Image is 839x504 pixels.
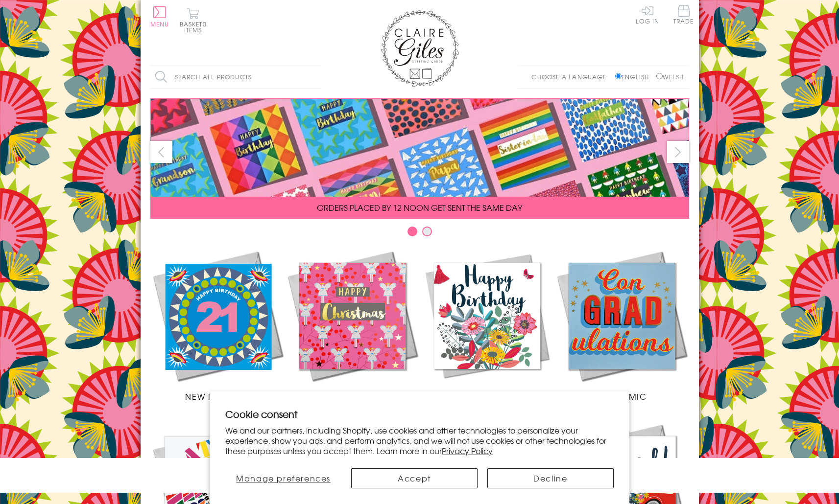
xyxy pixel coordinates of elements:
span: Academic [597,390,647,402]
button: Menu [150,6,169,27]
span: Menu [150,20,169,28]
label: Welsh [656,72,684,81]
span: Christmas [327,390,377,402]
a: Privacy Policy [442,445,493,457]
h2: Cookie consent [225,407,614,421]
span: Birthdays [463,390,510,402]
a: Academic [554,249,689,402]
a: New Releases [150,249,285,402]
a: Christmas [285,249,420,402]
span: ORDERS PLACED BY 12 NOON GET SENT THE SAME DAY [317,202,522,213]
span: 0 items [184,20,207,34]
a: Birthdays [420,249,554,402]
span: New Releases [185,390,249,402]
span: Manage preferences [236,472,331,484]
input: Search [312,66,322,88]
div: Carousel Pagination [150,226,689,241]
button: Accept [351,468,478,488]
input: English [615,73,622,79]
img: Claire Giles Greetings Cards [381,10,459,87]
input: Welsh [656,73,663,79]
button: Carousel Page 1 (Current Slide) [408,227,417,236]
span: Trade [673,5,694,24]
button: next [667,141,689,163]
p: Choose a language: [531,72,613,81]
label: English [615,72,654,81]
button: Basket0 items [180,8,207,33]
a: Trade [673,5,694,26]
a: Log In [636,5,659,24]
button: Carousel Page 2 [422,227,432,236]
button: Decline [487,468,614,488]
input: Search all products [150,66,322,88]
p: We and our partners, including Shopify, use cookies and other technologies to personalize your ex... [225,425,614,456]
button: Manage preferences [225,468,341,488]
button: prev [150,141,172,163]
